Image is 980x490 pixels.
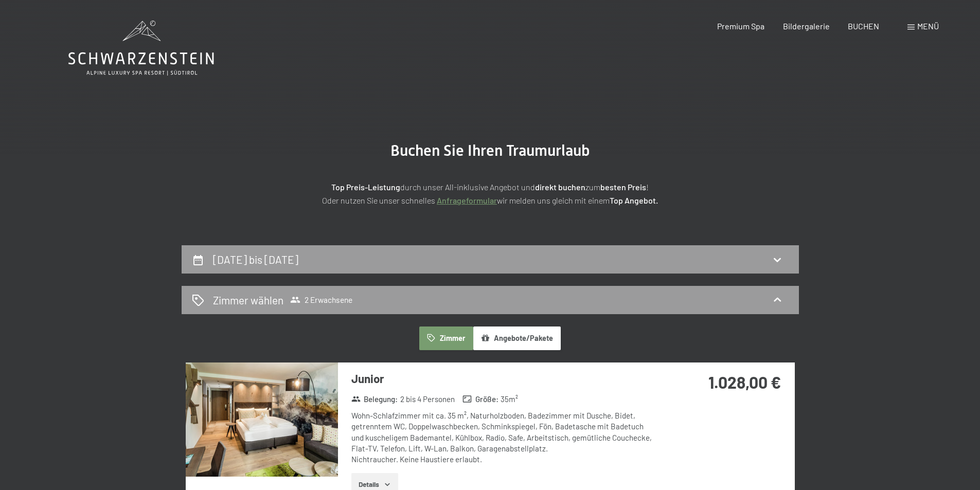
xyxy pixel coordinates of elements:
strong: besten Preis [600,182,646,192]
a: BUCHEN [848,21,879,31]
strong: direkt buchen [535,182,585,192]
button: Zimmer [419,326,473,350]
span: 2 Erwachsene [290,295,352,305]
strong: Größe : [462,394,498,405]
button: Angebote/Pakete [473,326,561,350]
h2: [DATE] bis [DATE] [213,253,298,266]
span: Buchen Sie Ihren Traumurlaub [390,141,590,159]
strong: 1.028,00 € [708,372,781,392]
h3: Junior [351,371,657,387]
a: Anfrageformular [437,195,497,205]
div: Wohn-Schlafzimmer mit ca. 35 m², Naturholzboden, Badezimmer mit Dusche, Bidet, getrenntem WC, Dop... [351,410,657,465]
h2: Zimmer wählen [213,293,283,307]
a: Bildergalerie [783,21,830,31]
span: Menü [917,21,939,31]
p: durch unser All-inklusive Angebot und zum ! Oder nutzen Sie unser schnelles wir melden uns gleich... [233,180,747,207]
img: mss_renderimg.php [186,362,338,477]
a: Premium Spa [717,21,764,31]
strong: Top Preis-Leistung [331,182,400,192]
strong: Top Angebot. [610,195,658,205]
strong: Belegung : [351,394,398,405]
span: 2 bis 4 Personen [400,394,455,405]
span: 35 m² [501,394,518,405]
